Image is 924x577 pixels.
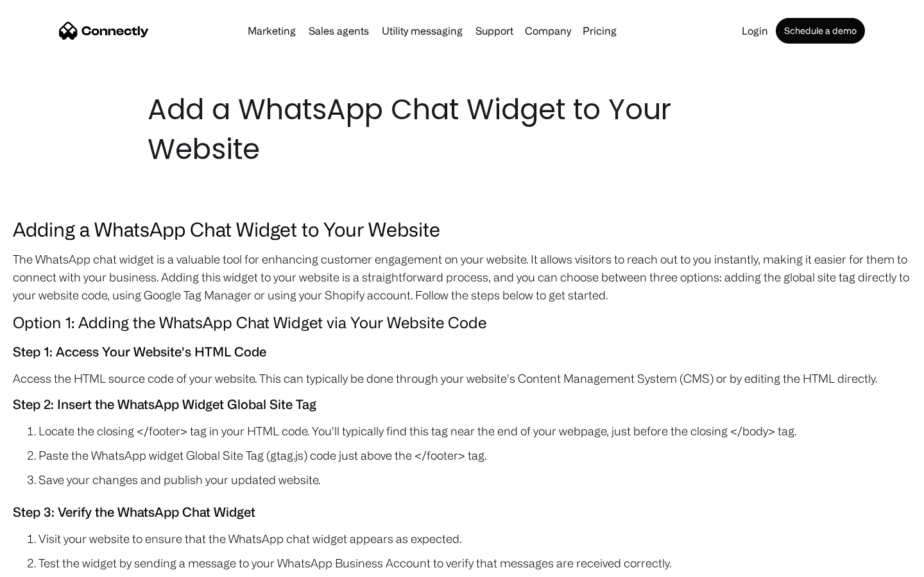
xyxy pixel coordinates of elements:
[38,554,911,572] li: Test the widget by sending a message to your WhatsApp Business Account to verify that messages ar...
[13,369,911,387] p: Access the HTML source code of your website. This can typically be done through your website's Co...
[13,341,911,363] h5: Step 1: Access Your Website's HTML Code
[304,26,374,36] a: Sales agents
[148,90,776,169] h1: Add a WhatsApp Chat Widget to Your Website
[13,501,911,523] h5: Step 3: Verify the WhatsApp Chat Widget
[13,310,911,335] h4: Option 1: Adding the WhatsApp Chat Widget via Your Website Code
[13,394,911,415] h5: Step 2: Insert the WhatsApp Widget Global Site Tag
[38,422,911,440] li: Locate the closing </footer> tag in your HTML code. You'll typically find this tag near the end o...
[38,471,911,489] li: Save your changes and publish your updated website.
[577,26,622,36] a: Pricing
[776,18,865,44] a: Schedule a demo
[737,26,773,36] a: Login
[38,530,911,548] li: Visit your website to ensure that the WhatsApp chat widget appears as expected.
[525,22,571,40] div: Company
[377,26,468,36] a: Utility messaging
[13,214,911,244] h3: Adding a WhatsApp Chat Widget to Your Website
[38,446,911,464] li: Paste the WhatsApp widget Global Site Tag (gtag.js) code just above the </footer> tag.
[13,250,911,304] p: The WhatsApp chat widget is a valuable tool for enhancing customer engagement on your website. It...
[13,555,77,573] aside: Language selected: English
[243,26,301,36] a: Marketing
[26,555,77,573] ul: Language list
[470,26,518,36] a: Support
